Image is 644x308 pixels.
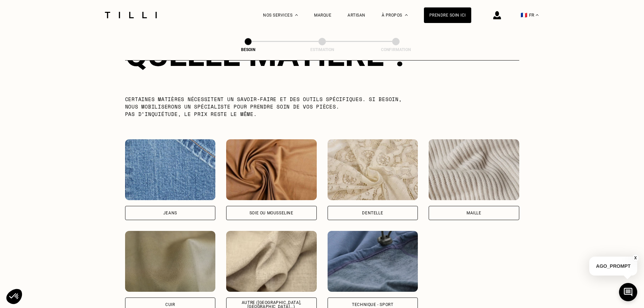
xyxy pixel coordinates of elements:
[125,139,216,200] img: Tilli retouche vos vêtements en Jeans
[328,231,418,292] img: Tilli retouche vos vêtements en Technique - Sport
[352,303,393,307] div: Technique - Sport
[536,14,539,16] img: menu déroulant
[226,231,317,292] img: Tilli retouche vos vêtements en Autre (coton, jersey...)
[521,12,527,18] span: 🇫🇷
[429,139,519,200] img: Tilli retouche vos vêtements en Maille
[328,139,418,200] img: Tilli retouche vos vêtements en Dentelle
[632,254,639,262] button: X
[102,12,159,18] img: Logo du service de couturière Tilli
[362,47,430,52] div: Confirmation
[125,231,216,292] img: Tilli retouche vos vêtements en Cuir
[125,95,416,118] p: Certaines matières nécessitent un savoir-faire et des outils spécifiques. Si besoin, nous mobilis...
[362,211,383,215] div: Dentelle
[405,14,408,16] img: Menu déroulant à propos
[314,13,331,18] a: Marque
[424,7,471,23] a: Prendre soin ici
[165,303,175,307] div: Cuir
[226,139,317,200] img: Tilli retouche vos vêtements en Soie ou mousseline
[467,211,481,215] div: Maille
[249,211,293,215] div: Soie ou mousseline
[288,47,356,52] div: Estimation
[493,11,501,19] img: icône connexion
[348,13,365,18] a: Artisan
[163,211,177,215] div: Jeans
[295,14,298,16] img: Menu déroulant
[214,47,282,52] div: Besoin
[589,257,637,276] p: AGO_PROMPT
